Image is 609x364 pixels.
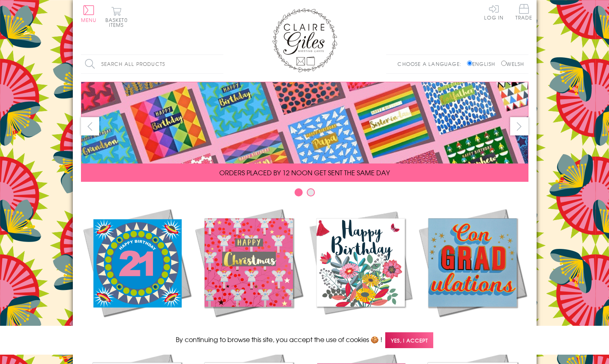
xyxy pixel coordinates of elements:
[81,5,97,22] button: Menu
[467,61,472,66] input: English
[110,325,163,334] span: New Releases
[501,61,506,66] input: Welsh
[484,4,504,20] a: Log In
[295,188,303,196] button: Carousel Page 1 (Current Slide)
[215,55,223,73] input: Search
[467,60,499,68] label: English
[452,325,493,334] span: Academic
[81,16,97,24] span: Menu
[417,207,528,334] a: Academic
[501,60,524,68] label: Welsh
[397,60,465,68] p: Choose a language:
[105,7,128,27] button: Basket0 items
[305,207,417,334] a: Birthdays
[510,117,528,135] button: next
[81,207,193,334] a: New Releases
[193,207,305,334] a: Christmas
[385,332,433,348] span: Yes, I accept
[307,188,315,196] button: Carousel Page 2
[515,4,533,22] a: Trade
[272,8,337,72] img: Claire Giles Greetings Cards
[219,168,390,177] span: ORDERS PLACED BY 12 NOON GET SENT THE SAME DAY
[81,117,99,135] button: prev
[515,4,533,20] span: Trade
[81,188,528,201] div: Carousel Pagination
[81,55,223,73] input: Search all products
[109,16,128,28] span: 0 items
[341,325,380,334] span: Birthdays
[228,325,269,334] span: Christmas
